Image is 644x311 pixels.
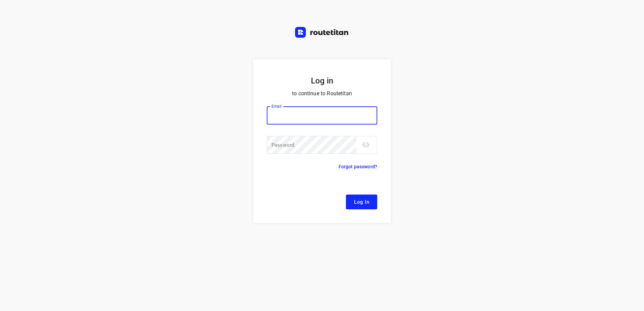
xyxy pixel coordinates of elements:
[339,163,377,171] p: Forgot password?
[267,75,377,86] h5: Log in
[346,195,377,209] button: Log In
[267,89,377,98] p: to continue to Routetitan
[295,27,349,38] img: Routetitan
[359,138,373,151] button: toggle password visibility
[354,198,369,206] span: Log In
